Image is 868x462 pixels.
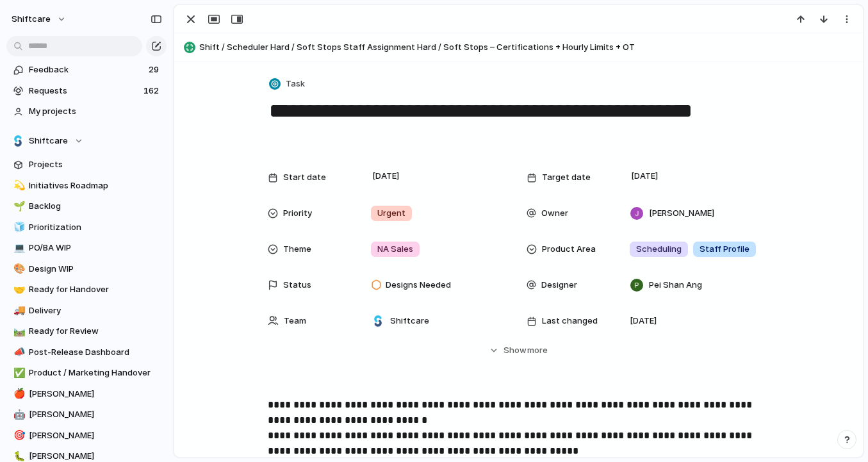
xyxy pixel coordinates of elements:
div: 🚚 [13,303,22,318]
span: Feedback [29,63,145,76]
span: Start date [283,171,326,184]
button: 🌱 [12,200,24,213]
span: Show [504,344,527,357]
div: 🌱 [13,199,22,214]
span: [PERSON_NAME] [29,429,162,442]
a: 💫Initiatives Roadmap [6,176,167,195]
a: 🤝Ready for Handover [6,280,167,299]
span: Prioritization [29,221,162,234]
button: 🎯 [12,429,24,442]
button: 🚚 [12,304,24,317]
span: [PERSON_NAME] [29,408,162,421]
a: 📣Post-Release Dashboard [6,343,167,362]
div: ✅ [13,366,22,381]
div: 📣 [13,345,22,359]
span: Task [286,78,305,90]
span: Ready for Review [29,325,162,338]
span: Priority [283,207,312,220]
span: NA Sales [377,243,413,256]
span: Team [284,315,306,327]
span: shiftcare [12,13,51,26]
span: more [527,344,548,357]
button: Showmore [268,339,770,362]
span: [PERSON_NAME] [649,207,714,220]
span: Designer [541,279,577,292]
button: shiftcare [6,9,73,29]
span: 162 [143,85,161,97]
span: Ready for Handover [29,283,162,296]
span: PO/BA WIP [29,242,162,254]
span: Requests [29,85,140,97]
button: 🤖 [12,408,24,421]
a: Requests162 [6,81,167,101]
span: Urgent [377,207,405,220]
a: 🎯[PERSON_NAME] [6,426,167,445]
span: [DATE] [628,169,662,184]
button: 🎨 [12,263,24,276]
div: 🍎 [13,386,22,401]
span: Initiatives Roadmap [29,179,162,192]
span: Last changed [542,315,598,327]
span: Designs Needed [386,279,451,292]
span: Delivery [29,304,162,317]
span: Staff Profile [700,243,749,256]
span: [DATE] [369,169,403,184]
div: 🧊 [13,220,22,235]
a: 🛤️Ready for Review [6,322,167,341]
a: 🍎[PERSON_NAME] [6,384,167,404]
div: 🤖 [13,408,22,422]
span: Shiftcare [390,315,429,327]
span: Design WIP [29,263,162,276]
div: 🎯 [13,428,22,443]
span: Shift / Scheduler Hard / Soft Stops Staff Assignment Hard / Soft Stops – Certifications + Hourly ... [199,41,857,54]
a: 💻PO/BA WIP [6,238,167,258]
button: 🍎 [12,388,24,400]
div: 🌱Backlog [6,197,167,216]
button: Shiftcare [6,131,167,151]
span: Product / Marketing Handover [29,367,162,379]
span: [DATE] [630,315,657,327]
span: Backlog [29,200,162,213]
span: Scheduling [636,243,682,256]
a: ✅Product / Marketing Handover [6,363,167,383]
span: Target date [542,171,591,184]
a: 🎨Design WIP [6,260,167,279]
button: 💫 [12,179,24,192]
button: Shift / Scheduler Hard / Soft Stops Staff Assignment Hard / Soft Stops – Certifications + Hourly ... [180,37,857,58]
span: Theme [283,243,311,256]
a: 🚚Delivery [6,301,167,320]
div: 🤝 [13,283,22,297]
button: 💻 [12,242,24,254]
div: 🛤️ [13,324,22,339]
a: 🧊Prioritization [6,218,167,237]
span: Shiftcare [29,135,68,147]
div: 💻 [13,241,22,256]
a: Feedback29 [6,60,167,79]
span: Owner [541,207,568,220]
span: Product Area [542,243,596,256]
span: Post-Release Dashboard [29,346,162,359]
span: Projects [29,158,162,171]
div: 🎨 [13,261,22,276]
a: My projects [6,102,167,121]
span: Status [283,279,311,292]
div: 💫 [13,178,22,193]
div: 🤖[PERSON_NAME] [6,405,167,424]
span: 29 [149,63,161,76]
button: 🧊 [12,221,24,234]
span: Pei Shan Ang [649,279,702,292]
button: Task [266,75,309,94]
button: 🤝 [12,283,24,296]
span: My projects [29,105,162,118]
